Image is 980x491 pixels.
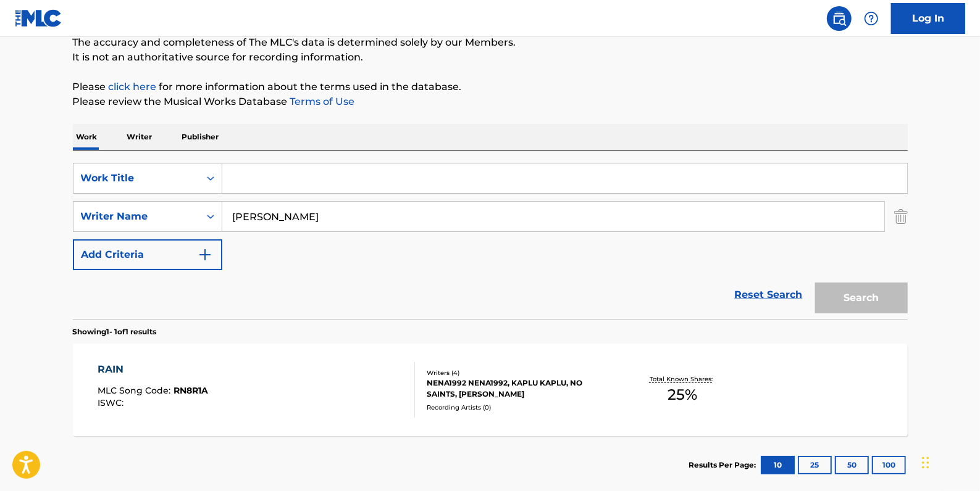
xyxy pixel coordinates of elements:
[81,171,192,186] div: Work Title
[859,6,884,31] div: Help
[15,9,62,27] img: MLC Logo
[73,344,908,436] a: RAINMLC Song Code:RN8R1AISWC:Writers (4)NENA1992 NENA1992, KAPLU KAPLU, NO SAINTS, [PERSON_NAME]R...
[178,124,223,150] p: Publisher
[729,281,809,308] a: Reset Search
[198,247,212,262] img: 9d2ae6d4665cec9f34b9.svg
[73,94,908,109] p: Please review the Musical Works Database
[174,385,208,396] span: RN8R1A
[73,50,908,65] p: It is not an authoritative source for recording information.
[98,385,174,396] span: MLC Song Code :
[798,456,832,474] button: 25
[832,11,847,26] img: search
[81,209,192,224] div: Writer Name
[288,96,355,107] a: Terms of Use
[427,368,613,378] div: Writers ( 4 )
[827,6,852,31] a: Public Search
[427,403,613,412] div: Recording Artists ( 0 )
[73,239,222,270] button: Add Criteria
[761,456,795,474] button: 10
[872,456,906,474] button: 100
[922,444,929,481] div: Drag
[109,81,157,93] a: click here
[650,374,716,384] p: Total Known Shares:
[73,80,908,94] p: Please for more information about the terms used in the database.
[835,456,869,474] button: 50
[864,11,879,26] img: help
[73,163,908,320] form: Search Form
[73,124,101,150] p: Work
[427,378,613,400] div: NENA1992 NENA1992, KAPLU KAPLU, NO SAINTS, [PERSON_NAME]
[689,460,760,471] p: Results Per Page:
[98,362,208,377] div: RAIN
[98,397,127,408] span: ISWC :
[918,432,980,491] iframe: Chat Widget
[891,3,965,34] a: Log In
[668,384,697,406] span: 25 %
[73,35,908,50] p: The accuracy and completeness of The MLC's data is determined solely by our Members.
[894,201,908,232] img: Delete Criterion
[124,124,156,150] p: Writer
[73,326,157,337] p: Showing 1 - 1 of 1 results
